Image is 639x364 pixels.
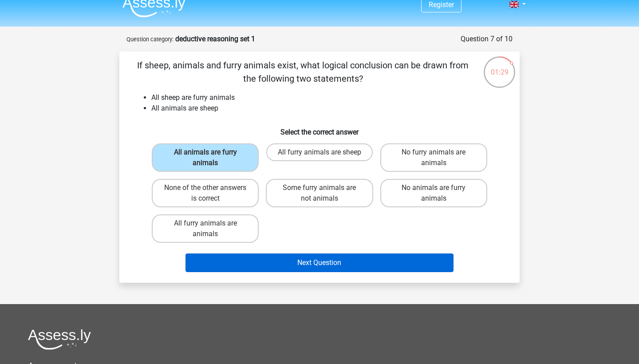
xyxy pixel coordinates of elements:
[152,143,259,172] label: All animals are furry animals
[152,214,259,243] label: All furry animals are animals
[429,0,454,9] a: Register
[483,55,516,78] div: 01:29
[380,179,487,207] label: No animals are furry animals
[185,253,454,272] button: Next Question
[380,143,487,172] label: No furry animals are animals
[151,92,505,103] li: All sheep are furry animals
[126,36,174,43] small: Question category:
[175,35,255,43] strong: deductive reasoning set 1
[266,143,373,161] label: All furry animals are sheep
[151,103,505,114] li: All animals are sheep
[28,329,91,350] img: Assessly logo
[266,179,373,207] label: Some furry animals are not animals
[461,34,513,44] div: Question 7 of 10
[152,179,259,207] label: None of the other answers is correct
[134,59,472,85] p: If sheep, animals and furry animals exist, what logical conclusion can be drawn from the followin...
[134,121,505,136] h6: Select the correct answer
